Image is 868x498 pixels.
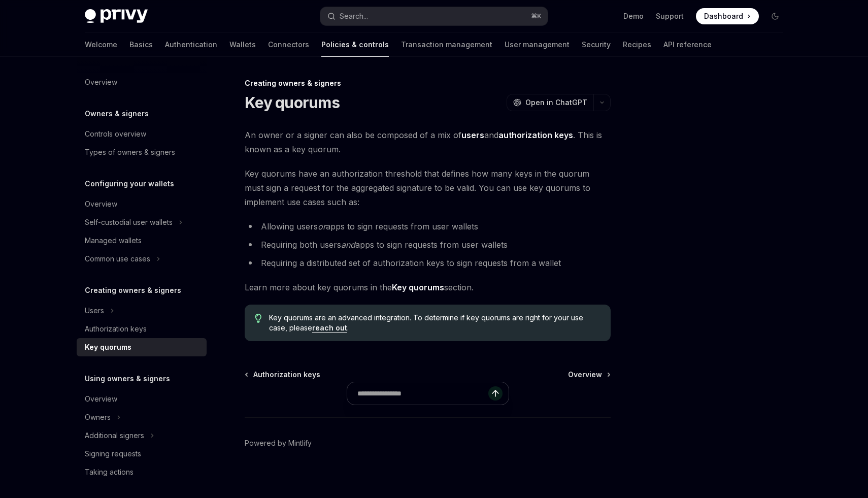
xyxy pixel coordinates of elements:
span: Learn more about key quorums in the section. [245,280,611,294]
span: ⌘ K [531,12,542,20]
a: Policies & controls [321,32,389,57]
div: Managed wallets [85,235,142,247]
button: Open in ChatGPT [507,94,593,111]
div: Owners [85,411,111,423]
div: Additional signers [85,429,144,442]
span: Authorization keys [253,370,320,380]
div: Common use cases [85,253,150,265]
a: Demo [623,11,644,21]
a: Security [582,32,611,57]
li: Requiring a distributed set of authorization keys to sign requests from a wallet [245,256,611,270]
a: Overview [77,73,207,91]
a: Overview [77,195,207,213]
a: Support [656,11,684,21]
span: Key quorums are an advanced integration. To determine if key quorums are right for your use case,... [269,313,600,333]
div: Users [85,305,104,317]
strong: Key quorums [392,282,444,292]
li: Allowing users apps to sign requests from user wallets [245,219,611,234]
div: Search... [340,10,368,22]
a: Authentication [165,32,217,57]
button: Toggle Common use cases section [77,250,207,268]
div: Creating owners & signers [245,78,611,88]
em: and [341,240,355,250]
div: Overview [85,198,117,210]
span: Key quorums have an authorization threshold that defines how many keys in the quorum must sign a ... [245,167,611,209]
a: Signing requests [77,445,207,463]
a: Authorization keys [246,370,320,380]
button: Open search [320,7,548,25]
div: Overview [85,393,117,405]
button: Toggle Additional signers section [77,426,207,445]
a: Wallets [229,32,256,57]
a: Overview [568,370,610,380]
h5: Creating owners & signers [85,284,181,296]
a: Authorization keys [77,320,207,338]
li: Requiring both users apps to sign requests from user wallets [245,238,611,252]
a: Key quorums [392,282,444,293]
a: Types of owners & signers [77,143,207,161]
a: Managed wallets [77,231,207,250]
a: User management [505,32,570,57]
span: Open in ChatGPT [525,97,587,108]
button: Toggle Self-custodial user wallets section [77,213,207,231]
h5: Owners & signers [85,108,149,120]
a: reach out [312,323,347,333]
a: users [461,130,484,141]
a: Welcome [85,32,117,57]
button: Toggle Owners section [77,408,207,426]
a: Dashboard [696,8,759,24]
svg: Tip [255,314,262,323]
a: Overview [77,390,207,408]
span: Dashboard [704,11,743,21]
div: Key quorums [85,341,131,353]
h1: Key quorums [245,93,340,112]
div: Types of owners & signers [85,146,175,158]
span: Overview [568,370,602,380]
a: Powered by Mintlify [245,438,312,448]
button: Send message [488,386,503,401]
div: Controls overview [85,128,146,140]
span: An owner or a signer can also be composed of a mix of and . This is known as a key quorum. [245,128,611,156]
a: Taking actions [77,463,207,481]
a: Transaction management [401,32,492,57]
div: Overview [85,76,117,88]
a: Recipes [623,32,651,57]
a: Basics [129,32,153,57]
h5: Using owners & signers [85,373,170,385]
div: Self-custodial user wallets [85,216,173,228]
a: Controls overview [77,125,207,143]
button: Toggle dark mode [767,8,783,24]
em: or [318,221,326,231]
a: API reference [663,32,712,57]
input: Ask a question... [357,382,488,405]
a: authorization keys [498,130,573,141]
div: Authorization keys [85,323,147,335]
div: Taking actions [85,466,133,478]
button: Toggle Users section [77,302,207,320]
h5: Configuring your wallets [85,178,174,190]
a: Connectors [268,32,309,57]
div: Signing requests [85,448,141,460]
a: Key quorums [77,338,207,356]
img: dark logo [85,9,148,23]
